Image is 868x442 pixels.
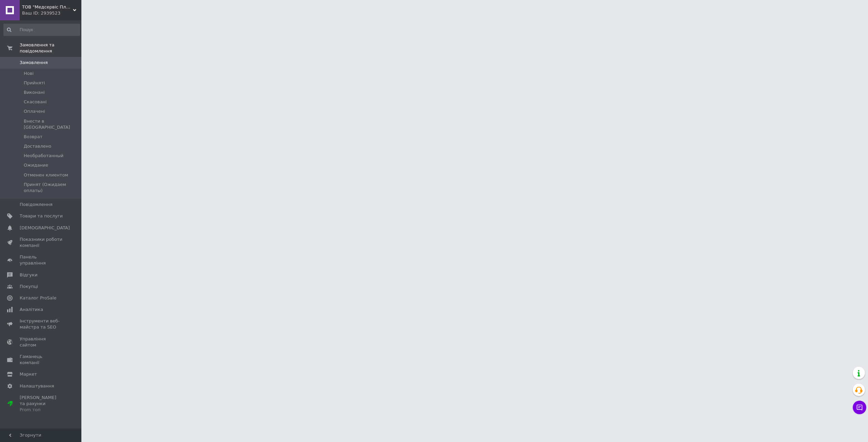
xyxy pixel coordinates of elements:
span: [DEMOGRAPHIC_DATA] [20,225,70,231]
span: ТОВ "Медсервіс Плюс ЛТД" [22,4,73,10]
span: Возврат [24,134,42,140]
span: [PERSON_NAME] та рахунки [20,395,63,413]
span: Скасовані [24,99,47,105]
span: Управління сайтом [20,336,63,348]
span: Необработанный [24,153,63,159]
span: Показники роботи компанії [20,236,63,249]
span: Товари та послуги [20,213,63,219]
span: Повідомлення [20,202,53,208]
span: Доставлено [24,143,51,149]
span: Виконані [24,89,45,96]
span: Покупці [20,283,38,290]
input: Пошук [3,24,80,36]
span: Аналітика [20,307,43,313]
span: Налаштування [20,383,54,389]
div: Ваш ID: 2939523 [22,10,81,16]
span: Нові [24,70,34,77]
span: Принят (Ожидаем оплаты) [24,182,79,194]
span: Замовлення [20,60,48,66]
span: Отменен клиентом [24,172,68,178]
span: Замовлення та повідомлення [20,42,81,54]
span: Маркет [20,371,37,377]
span: Гаманець компанії [20,354,63,366]
span: Ожидание [24,162,48,168]
div: Prom топ [20,407,63,413]
span: Внести в [GEOGRAPHIC_DATA] [24,118,79,130]
span: Панель управління [20,254,63,266]
span: Прийняті [24,80,45,86]
span: Оплачені [24,108,45,114]
span: Відгуки [20,272,37,278]
button: Чат з покупцем [853,401,866,414]
span: Інструменти веб-майстра та SEO [20,318,63,330]
span: Каталог ProSale [20,295,56,301]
